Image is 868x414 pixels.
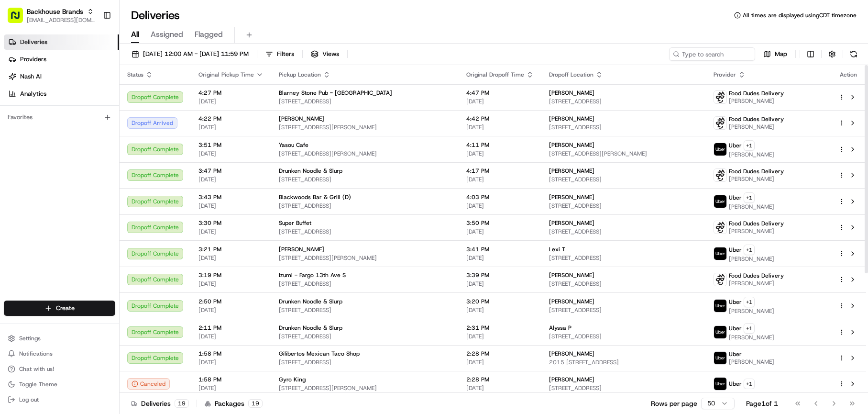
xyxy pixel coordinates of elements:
span: Create [56,304,75,313]
span: All times are displayed using CDT timezone [743,11,857,19]
span: 3:21 PM [198,246,264,253]
span: Alyssa P [549,324,571,332]
span: [STREET_ADDRESS] [549,333,699,340]
button: Chat with us! [4,362,115,376]
button: Map [759,47,791,61]
img: uber-new-logo.jpeg [714,143,726,156]
span: [DATE] [198,202,264,210]
img: food_dudes.png [714,91,726,103]
span: Views [322,50,339,58]
span: [PERSON_NAME] [549,115,594,123]
span: [DATE] [198,333,264,340]
span: 4:17 PM [466,167,534,175]
span: [DATE] [466,384,534,392]
span: 1:58 PM [198,350,264,358]
span: Drunken Noodle & Slurp [279,167,342,175]
button: Create [4,301,115,316]
span: Uber [729,194,742,201]
span: 3:41 PM [466,246,534,253]
img: uber-new-logo.jpeg [714,247,726,260]
span: Uber [729,142,742,149]
span: [STREET_ADDRESS] [549,384,699,392]
span: [DATE] [466,333,534,340]
span: [DATE] [466,228,534,235]
span: Settings [19,335,41,342]
img: uber-new-logo.jpeg [714,378,726,390]
button: [DATE] 12:00 AM - [DATE] 11:59 PM [127,47,253,61]
span: [STREET_ADDRESS] [279,228,451,235]
span: [PERSON_NAME] [729,203,774,211]
button: Toggle Theme [4,378,115,391]
span: Analytics [20,90,46,98]
span: 3:19 PM [198,271,264,279]
span: Log out [19,396,39,403]
div: 19 [175,399,189,408]
span: [DATE] [198,176,264,183]
span: [DATE] [466,176,534,183]
button: +1 [744,323,755,334]
span: [DATE] [198,123,264,131]
span: 2:28 PM [466,350,534,358]
span: [STREET_ADDRESS] [549,306,699,314]
img: food_dudes.png [714,117,726,129]
span: [DATE] [198,98,264,105]
span: [DATE] 12:00 AM - [DATE] 11:59 PM [143,50,249,58]
span: Provider [714,71,736,78]
button: Log out [4,393,115,406]
p: Rows per page [651,399,697,408]
span: [DATE] [466,280,534,288]
span: Providers [20,55,46,64]
span: 2:31 PM [466,324,534,332]
div: Action [838,71,858,78]
span: 4:03 PM [466,193,534,201]
span: [STREET_ADDRESS] [279,333,451,340]
span: Super Buffet [279,219,311,227]
button: Settings [4,332,115,345]
span: Original Dropoff Time [466,71,524,78]
span: [DATE] [466,306,534,314]
span: [PERSON_NAME] [549,271,594,279]
span: Dropoff Location [549,71,593,78]
span: Gyro King [279,376,306,383]
span: [STREET_ADDRESS] [279,202,451,210]
span: [PERSON_NAME] [729,280,784,287]
span: Food Dudes Delivery [729,90,784,97]
span: [DATE] [466,254,534,262]
button: Views [307,47,343,61]
span: 3:20 PM [466,298,534,305]
div: Page 1 of 1 [746,399,778,408]
a: Providers [4,52,119,67]
span: [PERSON_NAME] [279,115,324,123]
img: food_dudes.png [714,273,726,286]
span: [STREET_ADDRESS] [279,306,451,314]
span: Uber [729,380,742,388]
span: [DATE] [198,150,264,157]
span: [STREET_ADDRESS] [549,228,699,235]
span: [DATE] [466,98,534,105]
div: 19 [248,399,263,408]
span: [STREET_ADDRESS][PERSON_NAME] [279,123,451,131]
span: [STREET_ADDRESS][PERSON_NAME] [279,150,451,157]
button: Canceled [127,378,170,390]
span: [STREET_ADDRESS] [549,280,699,288]
span: Filters [277,50,294,58]
img: uber-new-logo.jpeg [714,326,726,338]
span: Original Pickup Time [198,71,254,78]
span: Nash AI [20,72,42,81]
span: Uber [729,298,742,306]
span: [PERSON_NAME] [729,123,784,131]
span: Uber [729,324,742,332]
span: Gilibertos Mexican Taco Shop [279,350,360,358]
span: Drunken Noodle & Slurp [279,324,342,332]
span: [STREET_ADDRESS] [549,123,699,131]
button: [EMAIL_ADDRESS][DOMAIN_NAME] [27,16,95,24]
span: [DATE] [198,280,264,288]
span: [PERSON_NAME] [729,151,774,158]
span: All [131,29,139,40]
span: [STREET_ADDRESS] [549,98,699,105]
span: [PERSON_NAME] [729,334,774,341]
span: [PERSON_NAME] [729,255,774,263]
span: [PERSON_NAME] [549,141,594,149]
